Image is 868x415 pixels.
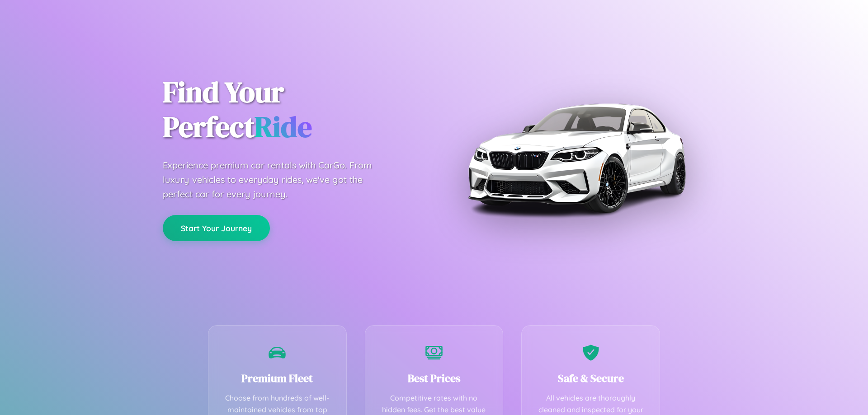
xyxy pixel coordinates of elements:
[222,371,333,386] h3: Premium Fleet
[463,45,689,271] img: Premium BMW car rental vehicle
[163,215,270,241] button: Start Your Journey
[535,371,646,386] h3: Safe & Secure
[163,158,389,201] p: Experience premium car rentals with CarGo. From luxury vehicles to everyday rides, we've got the ...
[255,107,312,146] span: Ride
[379,371,490,386] h3: Best Prices
[163,75,420,145] h1: Find Your Perfect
